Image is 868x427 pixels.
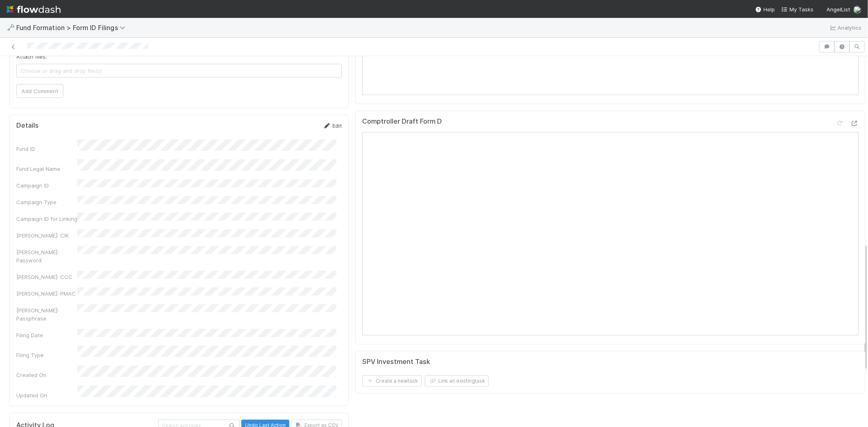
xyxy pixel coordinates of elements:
img: avatar_99e80e95-8f0d-4917-ae3c-b5dad577a2b5.png [853,6,861,14]
button: Link an existingtask [425,375,489,387]
span: 🗝️ [7,24,15,31]
div: [PERSON_NAME]: CCC [16,273,77,281]
a: Analytics [829,23,861,33]
div: Created On [16,371,77,379]
h5: Comptroller Draft Form D [362,118,442,126]
img: logo-inverted-e16ddd16eac7371096b0.svg [7,2,61,16]
h5: SPV Investment Task [362,358,430,366]
div: Updated On [16,391,77,399]
span: Choose or drag and drop file(s) [17,64,341,77]
div: Filing Type [16,351,77,359]
div: Campaign Type [16,198,77,206]
button: Add Comment [16,84,63,98]
div: Campaign ID for Linking [16,215,77,223]
div: [PERSON_NAME]: Passphrase [16,306,77,322]
div: Fund ID [16,145,77,153]
div: [PERSON_NAME]: Password [16,248,77,264]
span: My Tasks [781,6,813,13]
a: My Tasks [781,5,813,13]
div: [PERSON_NAME]: PMAC [16,290,77,298]
div: Filing Date [16,331,77,339]
div: [PERSON_NAME]: CIK [16,231,77,240]
span: AngelList [826,6,850,13]
h5: Details [16,122,39,130]
button: Create a newtask [362,375,422,387]
div: Help [755,5,775,13]
span: Fund Formation > Form ID Filings [16,24,129,32]
div: Fund Legal Name [16,165,77,173]
label: Attach files: [16,52,47,61]
div: Campaign ID [16,181,77,190]
a: Edit [323,122,342,129]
